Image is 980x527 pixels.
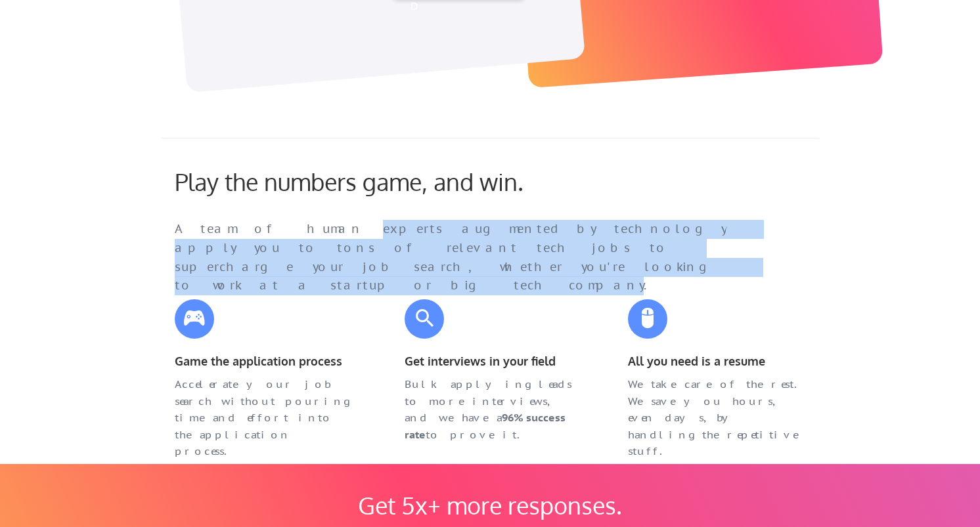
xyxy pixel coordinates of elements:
div: All you need is a resume [628,352,805,371]
div: Game the application process [175,352,352,371]
div: Bulk applying leads to more interviews, and we have a to prove it. [405,376,582,443]
div: We take care of the rest. We save you hours, even days, by handling the repetitive stuff. [628,376,805,460]
div: A team of human experts augmented by technology apply you to tons of relevant tech jobs to superc... [175,220,753,295]
div: Get 5x+ more responses. [345,491,635,519]
div: Play the numbers game, and win. [175,167,582,196]
strong: 96% success rate [405,411,568,441]
div: Get interviews in your field [405,352,582,371]
div: Accelerate your job search without pouring time and effort into the application process. [175,376,352,460]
